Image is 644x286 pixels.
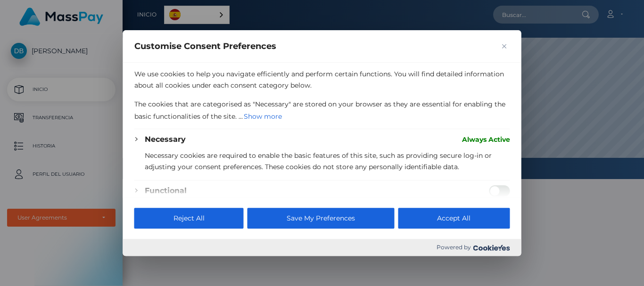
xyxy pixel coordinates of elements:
[473,245,510,251] img: Cookieyes logo
[145,150,510,172] p: Necessary cookies are required to enable the basic features of this site, such as providing secur...
[502,44,507,49] img: Close
[134,41,276,52] span: Customise Consent Preferences
[248,208,394,229] button: Save My Preferences
[134,68,510,91] p: We use cookies to help you navigate efficiently and perform certain functions. You will find deta...
[134,208,244,229] button: Reject All
[145,134,186,145] button: Necessary
[398,208,510,229] button: Accept All
[123,239,521,256] div: Powered by
[123,30,521,256] div: Customise Consent Preferences
[462,134,510,145] span: Always Active
[499,41,510,52] button: Close
[134,98,510,123] p: The cookies that are categorised as "Necessary" are stored on your browser as they are essential ...
[243,110,283,123] button: Show more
